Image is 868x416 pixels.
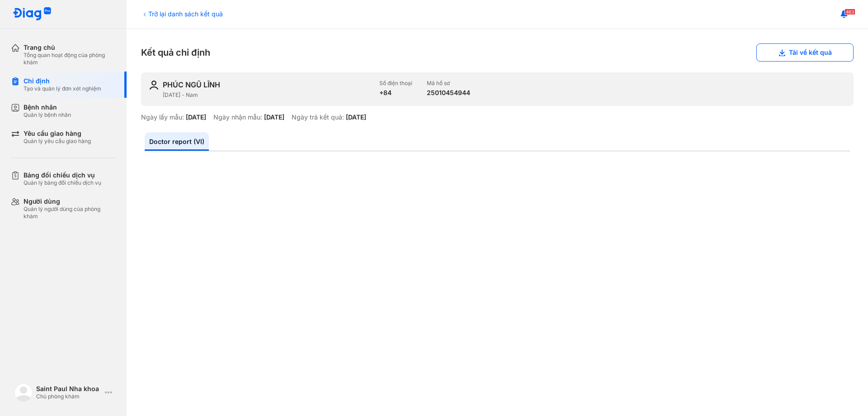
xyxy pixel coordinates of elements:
[186,113,206,121] div: [DATE]
[141,113,184,121] div: Ngày lấy mẫu:
[427,89,470,97] div: 25010454944
[24,103,71,111] div: Bệnh nhân
[213,113,262,121] div: Ngày nhận mẫu:
[844,9,855,15] span: 463
[24,52,116,66] div: Tổng quan hoạt động của phòng khám
[24,77,101,85] div: Chỉ định
[145,132,209,151] a: Doctor report (VI)
[24,43,116,52] div: Trang chủ
[163,91,372,99] div: [DATE] - Nam
[24,85,101,92] div: Tạo và quản lý đơn xét nghiệm
[148,80,159,91] img: user-icon
[427,80,470,87] div: Mã hồ sơ
[756,43,854,62] button: Tải về kết quả
[13,7,52,21] img: logo
[24,206,116,220] div: Quản lý người dùng của phòng khám
[141,9,223,19] div: Trở lại danh sách kết quả
[24,111,71,119] div: Quản lý bệnh nhân
[141,43,854,62] div: Kết quả chỉ định
[36,393,101,400] div: Chủ phòng khám
[379,80,412,87] div: Số điện thoại
[24,138,91,145] div: Quản lý yêu cầu giao hàng
[24,171,101,179] div: Bảng đối chiếu dịch vụ
[24,179,101,186] div: Quản lý bảng đối chiếu dịch vụ
[163,80,220,90] div: PHÚC NGŨ LĨNH
[379,89,412,97] div: +84
[346,113,366,121] div: [DATE]
[24,197,116,206] div: Người dùng
[292,113,344,121] div: Ngày trả kết quả:
[264,113,284,121] div: [DATE]
[24,129,91,138] div: Yêu cầu giao hàng
[14,383,33,402] img: logo
[36,385,101,393] div: Saint Paul Nha khoa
